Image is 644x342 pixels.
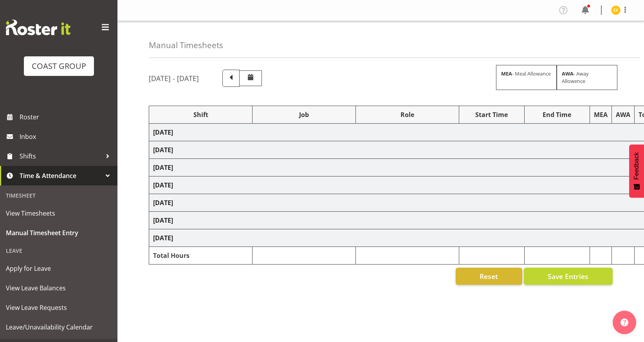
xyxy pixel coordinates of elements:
[594,110,608,119] div: MEA
[20,170,102,182] span: Time & Attendance
[2,187,115,203] div: Timesheet
[2,298,115,317] a: View Leave Requests
[6,282,112,294] span: View Leave Balances
[557,65,617,90] div: - Away Allowence
[456,268,522,285] button: Reset
[611,5,621,15] img: seon-young-belding8911.jpg
[463,110,520,119] div: Start Time
[256,110,352,119] div: Job
[2,223,115,243] a: Manual Timesheet Entry
[20,150,102,162] span: Shifts
[529,110,586,119] div: End Time
[2,317,115,337] a: Leave/Unavailability Calendar
[6,321,112,333] span: Leave/Unavailability Calendar
[2,203,115,223] a: View Timesheets
[621,319,628,326] img: help-xxl-2.png
[548,271,588,281] span: Save Entries
[501,70,512,77] strong: MEA
[32,60,86,72] div: COAST GROUP
[496,65,557,90] div: - Meal Allowance
[149,74,199,83] h5: [DATE] - [DATE]
[633,152,640,180] span: Feedback
[6,302,112,313] span: View Leave Requests
[149,247,253,265] td: Total Hours
[480,271,498,281] span: Reset
[2,259,115,278] a: Apply for Leave
[6,227,112,239] span: Manual Timesheet Entry
[153,110,248,119] div: Shift
[149,41,223,50] h4: Manual Timesheets
[562,70,574,77] strong: AWA
[6,207,112,219] span: View Timesheets
[629,144,644,198] button: Feedback - Show survey
[360,110,455,119] div: Role
[6,20,70,35] img: Rosterit website logo
[524,268,613,285] button: Save Entries
[2,278,115,298] a: View Leave Balances
[20,111,114,123] span: Roster
[6,263,112,274] span: Apply for Leave
[2,243,115,259] div: Leave
[20,131,114,142] span: Inbox
[616,110,630,119] div: AWA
